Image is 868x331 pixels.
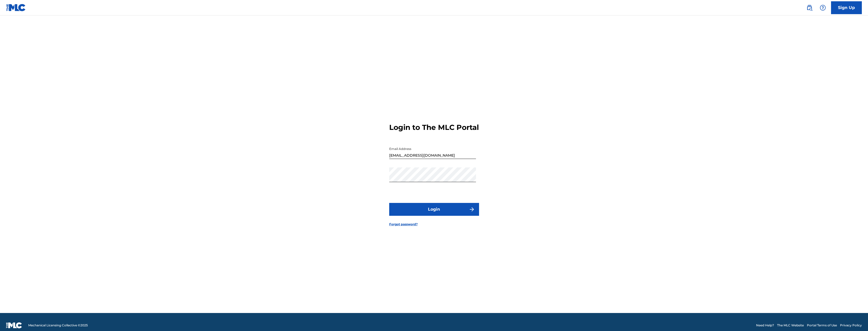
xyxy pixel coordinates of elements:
[756,323,774,328] a: Need Help?
[389,222,418,227] a: Forgot password?
[6,322,22,328] img: logo
[831,1,862,14] a: Sign Up
[389,203,479,216] button: Login
[818,3,828,13] div: Help
[804,3,815,13] a: Public Search
[820,5,826,11] img: help
[807,323,837,328] a: Portal Terms of Use
[840,323,862,328] a: Privacy Policy
[6,4,26,11] img: MLC Logo
[806,5,813,11] img: search
[777,323,804,328] a: The MLC Website
[389,123,479,132] h3: Login to The MLC Portal
[842,306,868,331] iframe: Chat Widget
[28,323,88,328] span: Mechanical Licensing Collective © 2025
[469,206,475,212] img: f7272a7cc735f4ea7f67.svg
